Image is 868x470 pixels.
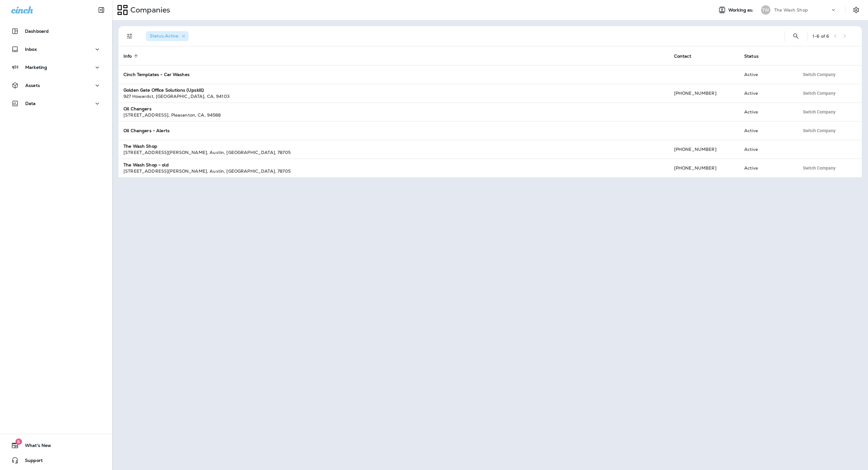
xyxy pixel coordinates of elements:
span: Status [744,53,767,59]
span: Working as: [728,7,755,13]
div: TW [761,5,770,15]
button: Switch Company [799,70,839,79]
span: Switch Company [803,128,836,133]
button: Support [6,454,106,467]
button: Assets [6,79,106,92]
button: Collapse Sidebar [93,4,110,16]
td: [PHONE_NUMBER] [669,84,739,103]
button: Filters [123,30,136,42]
span: Contact [674,54,691,59]
button: Data [6,97,106,110]
button: 6What's New [6,439,106,452]
span: 6 [15,439,22,445]
strong: The Wash Shop - old [123,162,169,168]
button: Switch Company [799,107,839,117]
button: Switch Company [799,163,839,173]
span: What's New [19,443,51,450]
p: Marketing [25,65,47,70]
div: [STREET_ADDRESS][PERSON_NAME] , Austin , [GEOGRAPHIC_DATA] , 78705 [123,149,664,156]
td: Active [739,140,794,159]
button: Switch Company [799,126,839,135]
button: Settings [851,4,862,16]
strong: Cinch Templates - Car Washes [123,72,190,77]
td: [PHONE_NUMBER] [669,140,739,159]
span: Switch Company [803,91,836,95]
p: The Wash Shop [774,7,808,12]
td: Active [739,84,794,103]
strong: The Wash Shop [123,143,157,149]
div: [STREET_ADDRESS][PERSON_NAME] , Austin , [GEOGRAPHIC_DATA] , 78705 [123,168,664,174]
div: Status:Active [146,31,189,41]
button: Search Companies [790,30,802,42]
span: Contact [674,53,699,59]
p: Inbox [25,47,37,52]
span: Info [123,54,132,59]
span: Switch Company [803,72,836,77]
strong: Oil Changers [123,106,152,112]
span: Info [123,53,140,59]
span: Switch Company [803,110,836,114]
p: Dashboard [25,29,49,34]
td: Active [739,121,794,140]
span: Switch Company [803,166,836,170]
td: [PHONE_NUMBER] [669,159,739,177]
td: Active [739,65,794,84]
span: Status : Active [150,33,178,39]
strong: Oil Changers - Alerts [123,128,170,133]
button: Marketing [6,61,106,74]
strong: Golden Gate Office Solutions (Upskill) [123,87,204,93]
p: Companies [128,5,170,15]
p: Assets [25,83,40,88]
td: Active [739,159,794,177]
p: Data [25,101,36,106]
button: Switch Company [799,89,839,98]
span: Support [19,458,43,465]
div: 1 - 6 of 6 [813,34,829,39]
button: Dashboard [6,25,106,37]
div: [STREET_ADDRESS] , Pleasanton , CA , 94588 [123,112,664,118]
span: Status [744,54,759,59]
td: Active [739,103,794,121]
button: Inbox [6,43,106,55]
div: 927 Howardst , [GEOGRAPHIC_DATA] , CA , 94103 [123,93,664,99]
